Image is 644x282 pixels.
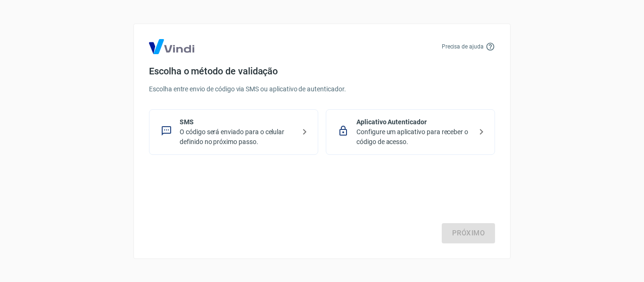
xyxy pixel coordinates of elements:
div: SMSO código será enviado para o celular definido no próximo passo. [149,109,318,155]
h4: Escolha o método de validação [149,65,495,77]
p: SMS [180,117,295,127]
p: Escolha entre envio de código via SMS ou aplicativo de autenticador. [149,84,495,94]
p: Aplicativo Autenticador [356,117,472,127]
div: Aplicativo AutenticadorConfigure um aplicativo para receber o código de acesso. [326,109,495,155]
p: Precisa de ajuda [442,42,484,51]
img: Logo Vind [149,39,194,54]
p: Configure um aplicativo para receber o código de acesso. [356,127,472,147]
p: O código será enviado para o celular definido no próximo passo. [180,127,295,147]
